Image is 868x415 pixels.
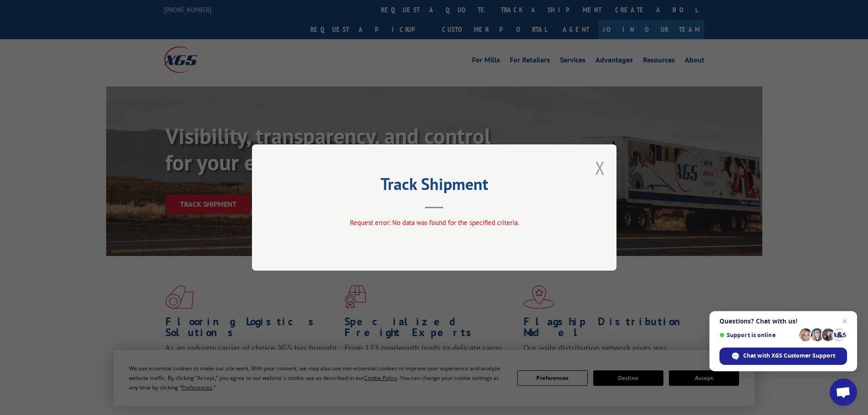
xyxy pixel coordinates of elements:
span: Close chat [839,316,850,327]
h2: Track Shipment [298,178,571,195]
div: Open chat [830,379,857,406]
button: Close modal [595,156,605,180]
span: Request error: No data was found for the specified criteria. [349,218,519,227]
span: Questions? Chat with us! [719,318,847,325]
span: Chat with XGS Customer Support [743,352,835,360]
span: Support is online [719,332,796,338]
div: Chat with XGS Customer Support [719,348,847,365]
